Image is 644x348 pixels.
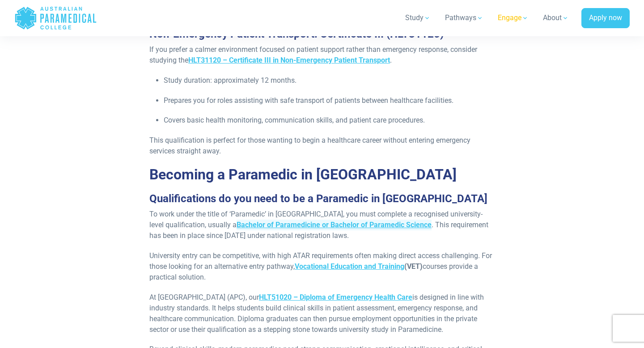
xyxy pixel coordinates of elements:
p: To work under the title of ‘Paramedic’ in [GEOGRAPHIC_DATA], you must complete a recognised unive... [149,209,495,241]
strong: (VET) [295,262,423,271]
p: Covers basic health monitoring, communication skills, and patient care procedures. [164,115,495,126]
a: Pathways [440,5,489,30]
p: Study duration: approximately 12 months. [164,75,495,86]
p: University entry can be competitive, with high ATAR requirements often making direct access chall... [149,250,495,283]
a: HLT31120 – Certificate III in Non-Emergency Patient Transport [188,56,390,64]
h2: Becoming a Paramedic in [GEOGRAPHIC_DATA] [149,166,495,183]
a: Vocational Education and Training [295,262,404,271]
a: Australian Paramedical College [14,4,97,33]
a: Apply now [581,8,630,29]
p: Prepares you for roles assisting with safe transport of patients between healthcare facilities. [164,95,495,106]
p: This qualification is perfect for those wanting to begin a healthcare career without entering eme... [149,135,495,157]
a: Bachelor of Paramedicine or Bachelor of Paramedic Science [237,221,432,229]
p: At [GEOGRAPHIC_DATA] (APC), our is designed in line with industry standards. It helps students bu... [149,292,495,335]
a: HLT51020 – Diploma of Emergency Health Care [259,293,412,301]
a: About [538,5,574,30]
a: Engage [492,5,534,30]
a: Study [400,5,436,30]
p: If you prefer a calmer environment focused on patient support rather than emergency response, con... [149,44,495,66]
h3: Qualifications do you need to be a Paramedic in [GEOGRAPHIC_DATA] [149,192,495,205]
